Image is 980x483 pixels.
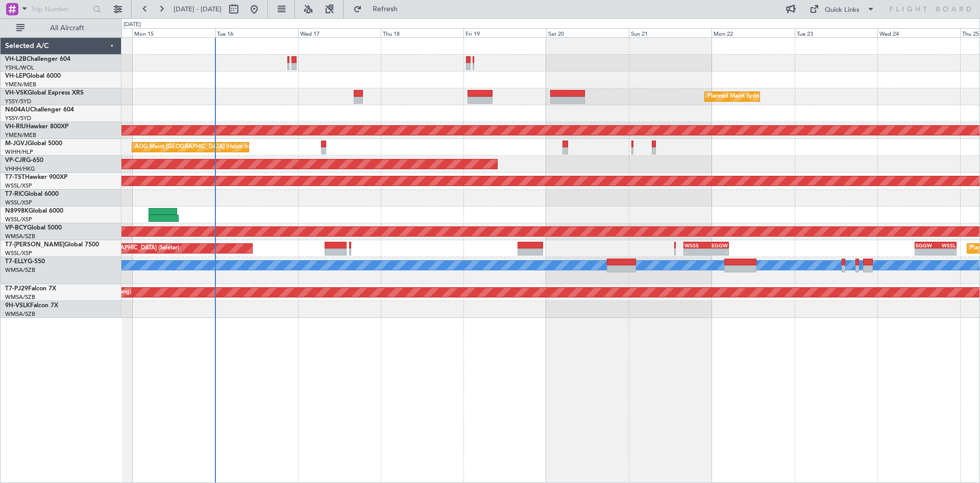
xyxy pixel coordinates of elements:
span: VH-LEP [5,73,26,79]
a: T7-TSTHawker 900XP [5,174,67,180]
div: Tue 23 [795,28,877,37]
div: EGGW [916,242,936,248]
a: VH-L2BChallenger 604 [5,56,70,62]
span: Refresh [364,6,407,13]
div: Quick Links [825,5,860,15]
div: [DATE] [124,20,141,29]
a: WMSA/SZB [5,266,35,274]
div: WSSL [936,242,955,248]
a: VH-LEPGlobal 6000 [5,73,61,79]
a: VHHH/HKG [5,165,35,173]
a: N604AUChallenger 604 [5,107,74,113]
span: All Aircraft [27,25,108,32]
a: YSHL/WOL [5,64,34,72]
div: Planned Maint Sydney ([PERSON_NAME] Intl) [707,89,826,104]
a: WSSL/XSP [5,182,32,190]
div: Mon 15 [132,28,215,37]
span: T7-TST [5,174,25,180]
a: VP-CJRG-650 [5,157,43,164]
span: VP-CJR [5,157,26,164]
a: WSSL/XSP [5,249,32,257]
div: Tue 16 [215,28,298,37]
a: YSSY/SYD [5,114,31,122]
button: Quick Links [804,1,880,17]
span: N604AU [5,107,30,113]
span: [DATE] - [DATE] [174,5,222,14]
div: EGGW [706,242,728,248]
a: WMSA/SZB [5,310,35,318]
span: M-JGVJ [5,141,28,147]
a: VH-RIUHawker 800XP [5,124,68,130]
div: AOG Maint [GEOGRAPHIC_DATA] (Halim Intl) [135,140,254,155]
a: T7-RICGlobal 6000 [5,191,59,197]
div: Wed 17 [298,28,381,37]
span: T7-PJ29 [5,286,28,292]
span: T7-RIC [5,191,24,197]
span: T7-ELLY [5,259,28,265]
a: T7-PJ29Falcon 7X [5,286,56,292]
a: WSSL/XSP [5,199,32,206]
a: VP-BCYGlobal 5000 [5,225,62,231]
div: Wed 24 [877,28,960,37]
div: - [684,249,706,255]
a: T7-ELLYG-550 [5,259,45,265]
a: M-JGVJGlobal 5000 [5,141,62,147]
span: N8998K [5,208,29,214]
span: VH-RIU [5,124,26,130]
div: - [936,249,955,255]
button: Refresh [349,1,410,17]
button: All Aircraft [11,20,111,36]
a: WMSA/SZB [5,233,35,240]
span: T7-[PERSON_NAME] [5,242,64,248]
div: Thu 18 [381,28,463,37]
a: WIHH/HLP [5,148,33,156]
div: Sat 20 [546,28,629,37]
a: VH-VSKGlobal Express XRS [5,90,84,96]
a: YSSY/SYD [5,98,31,105]
a: 9H-VSLKFalcon 7X [5,303,58,309]
a: YMEN/MEB [5,131,36,139]
a: N8998KGlobal 6000 [5,208,63,214]
div: Sun 21 [629,28,712,37]
a: YMEN/MEB [5,81,36,88]
span: VP-BCY [5,225,27,231]
div: - [916,249,936,255]
span: VH-L2B [5,56,27,62]
div: - [706,249,728,255]
div: WSSS [684,242,706,248]
a: WSSL/XSP [5,216,32,223]
span: VH-VSK [5,90,28,96]
div: Mon 22 [712,28,794,37]
a: WMSA/SZB [5,293,35,301]
span: 9H-VSLK [5,303,30,309]
div: Fri 19 [463,28,546,37]
input: Trip Number [31,2,90,17]
a: T7-[PERSON_NAME]Global 7500 [5,242,99,248]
